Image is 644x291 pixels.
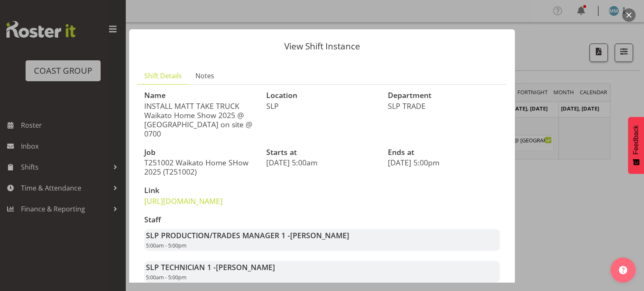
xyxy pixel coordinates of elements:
h3: Name [144,91,256,100]
p: SLP [266,101,378,111]
strong: SLP PRODUCTION/TRADES MANAGER 1 - [146,230,349,240]
h3: Ends at [388,148,500,157]
a: [URL][DOMAIN_NAME] [144,196,223,206]
span: [PERSON_NAME] [216,262,275,272]
p: T251002 Waikato Home SHow 2025 (T251002) [144,158,256,176]
strong: SLP TECHNICIAN 1 - [146,262,275,272]
h3: Department [388,91,500,100]
span: 5:00am - 5:00pm [146,273,187,281]
span: Feedback [632,125,640,155]
h3: Link [144,186,256,195]
p: SLP TRADE [388,101,500,111]
h3: Job [144,148,256,157]
span: [PERSON_NAME] [290,230,349,240]
p: [DATE] 5:00pm [388,158,500,167]
h3: Starts at [266,148,378,157]
span: 5:00am - 5:00pm [146,242,187,249]
button: Feedback - Show survey [628,117,644,174]
span: Notes [195,71,214,81]
p: INSTALL MATT TAKE TRUCK Waikato Home Show 2025 @ [GEOGRAPHIC_DATA] on site @ 0700 [144,101,256,138]
h3: Location [266,91,378,100]
p: View Shift Instance [138,42,506,51]
img: help-xxl-2.png [619,266,627,274]
p: [DATE] 5:00am [266,158,378,167]
h3: Staff [144,216,500,224]
span: Shift Details [144,71,182,81]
